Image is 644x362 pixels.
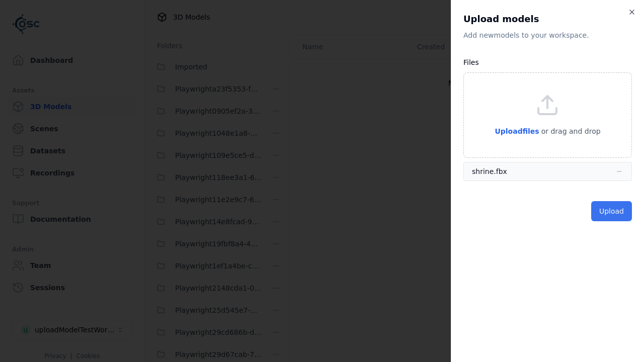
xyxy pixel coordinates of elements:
[591,201,632,221] button: Upload
[472,166,507,176] div: shrine.fbx
[463,58,479,66] label: Files
[495,127,539,135] span: Upload files
[539,125,601,137] p: or drag and drop
[463,12,632,26] h2: Upload models
[463,30,632,40] p: Add new model s to your workspace.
